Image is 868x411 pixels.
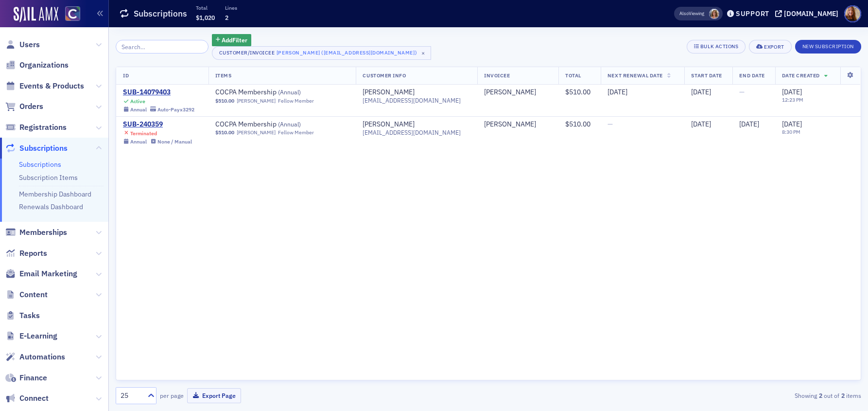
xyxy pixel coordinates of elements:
div: Showing out of items [620,391,861,400]
strong: 2 [839,391,846,400]
div: [PERSON_NAME] ([EMAIL_ADDRESS][DOMAIN_NAME]) [277,48,417,57]
a: Subscriptions [5,143,68,154]
span: Lindsey Taylor [484,88,552,97]
a: New Subscription [795,41,861,50]
a: [PERSON_NAME] [484,88,536,97]
span: Memberships [19,227,67,238]
a: View Homepage [58,6,80,23]
span: Start Date [691,72,722,79]
a: Automations [5,352,65,362]
button: Bulk Actions [687,40,746,54]
span: [DATE] [608,88,627,96]
a: E-Learning [5,331,57,341]
a: Email Marketing [5,268,77,279]
a: Registrations [5,122,67,133]
a: [PERSON_NAME] [363,88,415,97]
span: Email Marketing [19,268,77,279]
span: Automations [19,352,65,362]
span: E-Learning [19,331,57,341]
a: Events & Products [5,81,84,91]
span: Reports [19,248,47,259]
a: Connect [5,393,49,404]
a: Subscriptions [19,160,61,169]
a: Memberships [5,227,67,238]
div: Fellow Member [278,129,314,136]
span: — [608,120,613,128]
span: Subscriptions [19,143,68,154]
span: Viewing [679,10,704,17]
a: Users [5,39,40,50]
span: Events & Products [19,81,84,91]
time: 8:30 PM [782,128,800,135]
span: [EMAIL_ADDRESS][DOMAIN_NAME] [363,97,461,104]
div: Export [764,44,784,50]
span: ( Annual ) [278,88,301,96]
a: Finance [5,373,47,383]
span: Finance [19,373,47,383]
div: Also [679,10,689,17]
span: [DATE] [782,88,802,96]
a: [PERSON_NAME] [237,98,276,104]
span: Content [19,289,48,300]
a: [PERSON_NAME] [363,120,415,129]
span: [DATE] [782,120,802,128]
span: × [419,49,428,57]
div: SUB-14079403 [123,88,194,97]
span: Profile [844,5,861,22]
span: Lindsey Taylor [484,120,552,129]
label: per page [160,391,184,400]
a: Organizations [5,60,69,71]
span: Cheryl Moss [709,9,719,19]
div: Fellow Member [278,98,314,104]
span: $510.00 [565,88,590,96]
span: $1,020 [196,14,215,21]
div: Customer/Invoicee [219,50,275,56]
span: Orders [19,101,43,112]
span: COCPA Membership [215,120,338,129]
span: [DATE] [691,88,711,96]
div: Support [736,9,769,18]
a: [PERSON_NAME] [484,120,536,129]
div: None / Manual [157,139,192,145]
span: $510.00 [565,120,590,128]
span: Items [215,72,232,79]
img: SailAMX [14,7,58,22]
span: Users [19,39,40,50]
span: Next Renewal Date [608,72,663,79]
a: SUB-240359 [123,120,192,129]
span: ( Annual ) [278,120,301,128]
a: Orders [5,101,43,112]
span: $510.00 [215,98,234,104]
span: Registrations [19,122,67,133]
div: 25 [121,391,142,401]
a: Renewals Dashboard [19,202,83,211]
span: [DATE] [691,120,711,128]
div: [DOMAIN_NAME] [784,9,838,18]
a: Subscription Items [19,173,78,182]
span: Invoicee [484,72,510,79]
span: ID [123,72,129,79]
button: Export [749,40,791,54]
span: Total [565,72,581,79]
span: Customer Info [363,72,406,79]
p: Lines [225,4,237,11]
span: Connect [19,393,49,404]
span: COCPA Membership [215,88,338,97]
button: AddFilter [212,34,252,46]
span: Add Filter [222,36,247,44]
a: COCPA Membership (Annual) [215,88,338,97]
span: End Date [739,72,764,79]
div: Bulk Actions [700,44,738,49]
button: Export Page [187,388,241,403]
p: Total [196,4,215,11]
img: SailAMX [65,6,80,21]
a: Content [5,289,48,300]
button: [DOMAIN_NAME] [775,10,842,17]
div: Annual [130,139,147,145]
span: Tasks [19,310,40,321]
h1: Subscriptions [134,8,187,19]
